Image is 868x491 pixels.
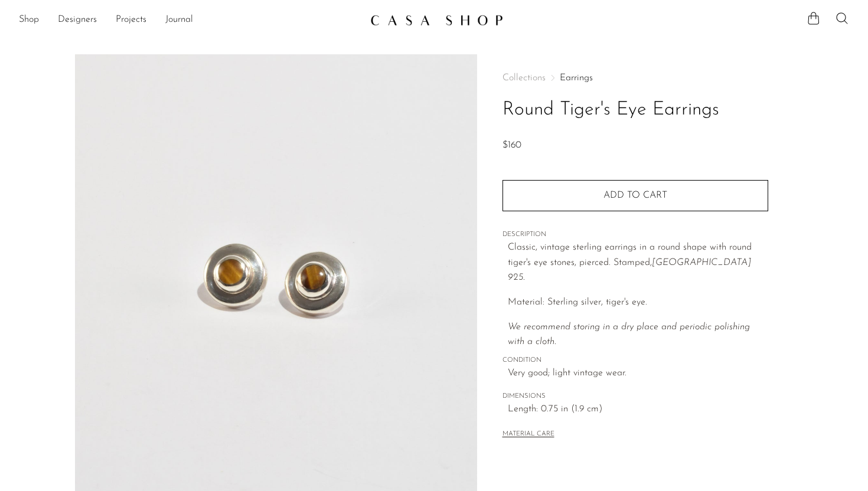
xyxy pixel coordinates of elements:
span: $160 [502,140,521,150]
nav: Desktop navigation [19,10,361,30]
button: Add to cart [502,180,768,211]
a: Designers [58,12,97,28]
i: We recommend storing in a dry place and periodic polishing with a cloth. [508,322,750,347]
span: Collections [502,73,546,83]
span: CONDITION [502,355,768,366]
a: Projects [116,12,146,28]
a: Journal [165,12,193,28]
span: Length: 0.75 in (1.9 cm) [508,402,768,417]
span: DESCRIPTION [502,230,768,240]
h1: Round Tiger's Eye Earrings [502,95,768,125]
span: Very good; light vintage wear. [508,366,768,381]
span: Add to cart [603,191,667,200]
a: Shop [19,12,39,28]
a: Earrings [560,73,593,83]
span: DIMENSIONS [502,391,768,402]
ul: NEW HEADER MENU [19,10,361,30]
p: Material: Sterling silver, tiger's eye. [508,295,768,310]
nav: Breadcrumbs [502,73,768,83]
p: Classic, vintage sterling earrings in a round shape with round tiger's eye stones, pierced. Stamped, [508,240,768,286]
button: MATERIAL CARE [502,430,554,439]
